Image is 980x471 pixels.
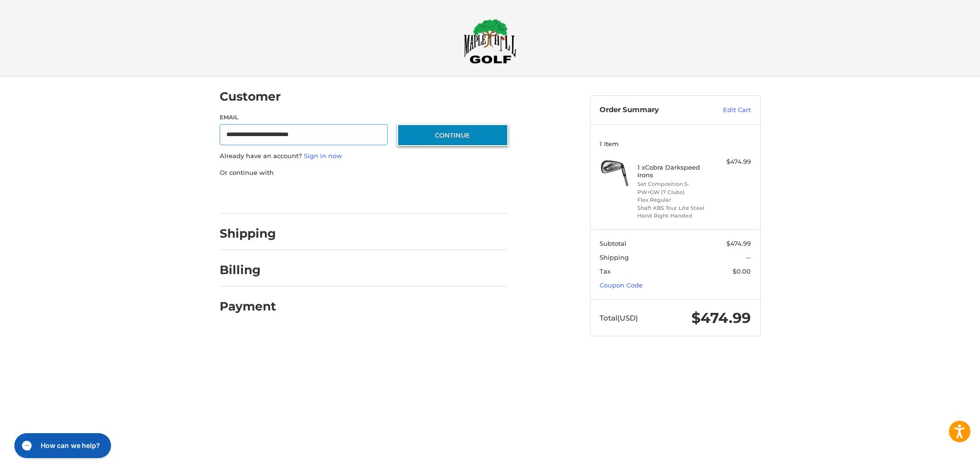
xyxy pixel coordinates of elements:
li: Set Composition 5-PW+GW (7 Clubs) [637,180,711,196]
iframe: PayPal-paypal [216,187,288,204]
span: $474.99 [726,240,751,247]
label: Email [220,113,388,122]
span: Tax [600,267,611,275]
h2: Shipping [220,226,276,241]
p: Or continue with [220,168,508,178]
div: $474.99 [713,157,751,167]
button: Continue [397,124,508,146]
p: Already have an account? [220,151,508,161]
h2: Customer [220,89,281,104]
h3: 1 Item [600,140,751,148]
h3: Order Summary [600,105,702,115]
span: $474.99 [691,309,751,327]
a: Sign in now [304,152,342,160]
span: Total (USD) [600,313,638,322]
a: Edit Cart [702,105,751,115]
li: Hand Right-Handed [637,212,711,220]
iframe: PayPal-paylater [298,187,369,204]
iframe: Gorgias live chat messenger [10,430,113,461]
span: Subtotal [600,240,626,247]
iframe: PayPal-venmo [379,187,450,204]
iframe: Google Customer Reviews [901,445,980,471]
span: $0.00 [733,267,751,275]
h2: Payment [220,299,276,314]
h4: 1 x Cobra Darkspeed Irons [637,163,711,179]
span: -- [746,253,751,261]
li: Shaft KBS Tour Lite Steel [637,204,711,212]
a: Coupon Code [600,281,643,289]
li: Flex Regular [637,196,711,204]
h2: Billing [220,263,276,277]
span: Shipping [600,253,629,261]
img: Maple Hill Golf [464,19,516,64]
